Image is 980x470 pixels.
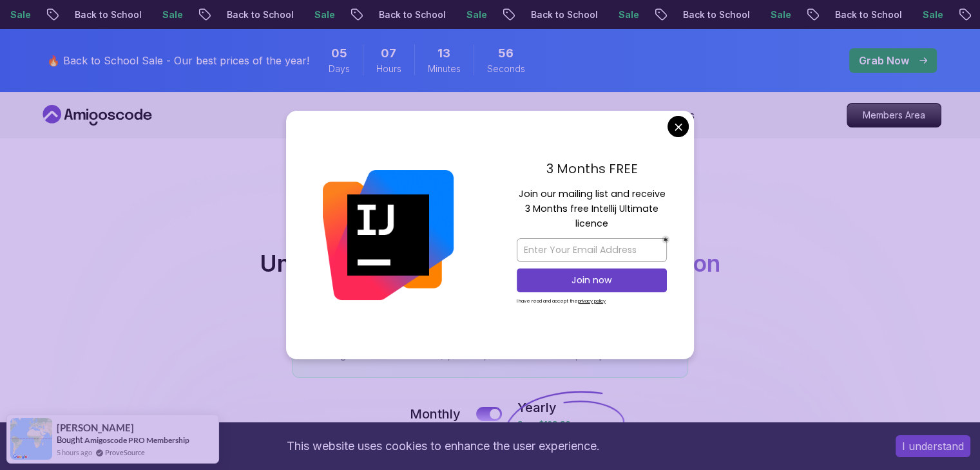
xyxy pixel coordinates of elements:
[10,418,52,460] img: provesource social proof notification image
[581,8,622,21] p: Sale
[733,8,774,21] p: Sale
[277,8,318,21] p: Sale
[498,44,514,62] span: 56 Seconds
[631,108,695,123] a: For Business
[47,53,309,68] p: 🔥 Back to School Sale - Our best prices of the year!
[105,447,145,458] a: ProveSource
[376,62,401,75] span: Hours
[885,8,927,21] p: Sale
[546,108,606,123] a: Testimonials
[410,405,461,423] p: Monthly
[429,8,470,21] p: Sale
[84,435,189,445] a: Amigoscode PRO Membership
[486,108,520,123] a: Pricing
[896,435,970,457] button: Accept cookies
[859,53,909,68] p: Grab Now
[189,8,277,21] p: Back to School
[487,62,525,75] span: Seconds
[307,108,367,133] button: Products
[331,44,347,62] span: 5 Days
[10,432,876,460] div: This website uses cookies to enhance the user experience.
[57,447,92,458] span: 5 hours ago
[847,103,941,127] a: Members Area
[393,108,445,123] p: Resources
[57,435,83,445] span: Bought
[307,108,352,123] p: Products
[437,44,450,62] span: 13 Minutes
[494,8,581,21] p: Back to School
[329,62,350,75] span: Days
[341,8,429,21] p: Back to School
[847,104,941,127] p: Members Area
[646,8,733,21] p: Back to School
[57,422,134,433] span: [PERSON_NAME]
[260,250,720,276] h2: Unlimited Learning with
[428,62,461,75] span: Minutes
[798,8,885,21] p: Back to School
[393,108,461,133] button: Resources
[37,8,125,21] p: Back to School
[125,8,166,21] p: Sale
[381,44,396,62] span: 7 Hours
